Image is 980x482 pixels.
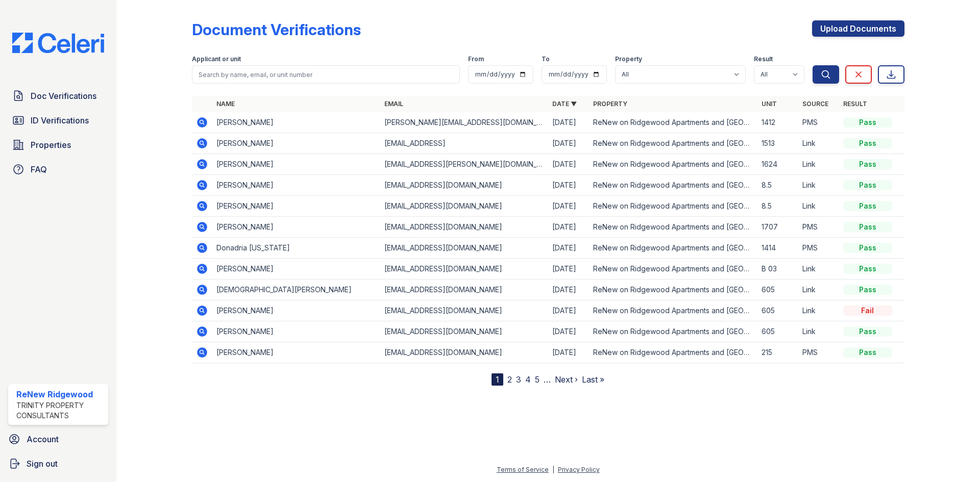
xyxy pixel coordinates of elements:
[548,280,589,300] td: [DATE]
[798,259,839,280] td: Link
[798,196,839,217] td: Link
[516,374,521,385] a: 3
[798,300,839,321] td: Link
[31,163,47,175] span: FAQ
[212,321,380,342] td: [PERSON_NAME]
[843,347,892,358] div: Pass
[843,117,892,128] div: Pass
[27,433,59,445] span: Account
[8,135,108,155] a: Properties
[380,175,548,196] td: [EMAIL_ADDRESS][DOMAIN_NAME]
[798,133,839,154] td: Link
[507,374,512,385] a: 2
[380,342,548,363] td: [EMAIL_ADDRESS][DOMAIN_NAME]
[812,20,904,37] a: Upload Documents
[4,429,112,449] a: Account
[384,100,403,108] a: Email
[843,243,892,253] div: Pass
[798,154,839,175] td: Link
[589,300,757,321] td: ReNew on Ridgewood Apartments and [GEOGRAPHIC_DATA]
[380,280,548,300] td: [EMAIL_ADDRESS][DOMAIN_NAME]
[757,321,798,342] td: 605
[468,55,484,63] label: From
[212,342,380,363] td: [PERSON_NAME]
[16,388,104,400] div: ReNew Ridgewood
[212,217,380,238] td: [PERSON_NAME]
[192,20,361,39] div: Document Verifications
[843,285,892,295] div: Pass
[380,321,548,342] td: [EMAIL_ADDRESS][DOMAIN_NAME]
[380,217,548,238] td: [EMAIL_ADDRESS][DOMAIN_NAME]
[8,110,108,131] a: ID Verifications
[497,466,549,473] a: Terms of Service
[798,321,839,342] td: Link
[589,154,757,175] td: ReNew on Ridgewood Apartments and [GEOGRAPHIC_DATA]
[757,112,798,133] td: 1412
[615,55,642,63] label: Property
[843,306,892,316] div: Fail
[757,259,798,280] td: B 03
[542,55,550,63] label: To
[380,154,548,175] td: [EMAIL_ADDRESS][PERSON_NAME][DOMAIN_NAME]
[589,217,757,238] td: ReNew on Ridgewood Apartments and [GEOGRAPHIC_DATA]
[843,222,892,232] div: Pass
[798,280,839,300] td: Link
[548,238,589,259] td: [DATE]
[589,112,757,133] td: ReNew on Ridgewood Apartments and [GEOGRAPHIC_DATA]
[4,33,112,53] img: CE_Logo_Blue-a8612792a0a2168367f1c8372b55b34899dd931a85d93a1a3d3e32e68fde9ad4.png
[589,342,757,363] td: ReNew on Ridgewood Apartments and [GEOGRAPHIC_DATA]
[212,300,380,321] td: [PERSON_NAME]
[798,175,839,196] td: Link
[582,374,604,385] a: Last »
[8,86,108,106] a: Doc Verifications
[843,100,867,108] a: Result
[525,374,531,385] a: 4
[558,466,600,473] a: Privacy Policy
[552,100,577,108] a: Date ▼
[589,321,757,342] td: ReNew on Ridgewood Apartments and [GEOGRAPHIC_DATA]
[798,217,839,238] td: PMS
[380,259,548,280] td: [EMAIL_ADDRESS][DOMAIN_NAME]
[548,321,589,342] td: [DATE]
[757,154,798,175] td: 1624
[535,374,540,385] a: 5
[843,180,892,190] div: Pass
[757,280,798,300] td: 605
[552,466,554,473] div: |
[802,100,828,108] a: Source
[548,196,589,217] td: [DATE]
[548,259,589,280] td: [DATE]
[192,55,241,63] label: Applicant or unit
[757,342,798,363] td: 215
[27,458,58,470] span: Sign out
[212,154,380,175] td: [PERSON_NAME]
[544,373,551,386] span: …
[212,112,380,133] td: [PERSON_NAME]
[548,300,589,321] td: [DATE]
[4,453,112,474] a: Sign out
[762,100,777,108] a: Unit
[843,159,892,169] div: Pass
[31,114,89,126] span: ID Verifications
[757,238,798,259] td: 1414
[589,259,757,280] td: ReNew on Ridgewood Apartments and [GEOGRAPHIC_DATA]
[843,138,892,148] div: Pass
[548,133,589,154] td: [DATE]
[589,238,757,259] td: ReNew on Ridgewood Apartments and [GEOGRAPHIC_DATA]
[212,280,380,300] td: [DEMOGRAPHIC_DATA][PERSON_NAME]
[212,259,380,280] td: [PERSON_NAME]
[380,133,548,154] td: [EMAIL_ADDRESS]
[548,154,589,175] td: [DATE]
[212,196,380,217] td: [PERSON_NAME]
[212,175,380,196] td: [PERSON_NAME]
[589,280,757,300] td: ReNew on Ridgewood Apartments and [GEOGRAPHIC_DATA]
[757,196,798,217] td: 8.5
[757,133,798,154] td: 1513
[589,175,757,196] td: ReNew on Ridgewood Apartments and [GEOGRAPHIC_DATA]
[798,112,839,133] td: PMS
[192,65,460,84] input: Search by name, email, or unit number
[757,217,798,238] td: 1707
[8,159,108,180] a: FAQ
[548,175,589,196] td: [DATE]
